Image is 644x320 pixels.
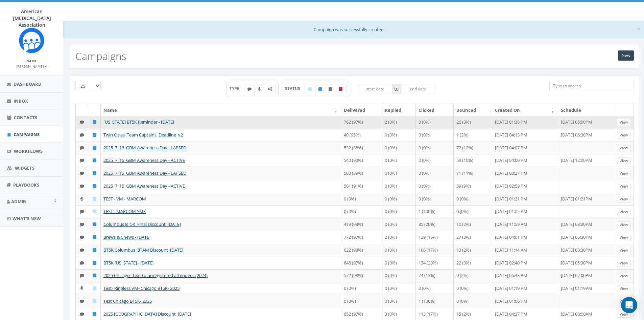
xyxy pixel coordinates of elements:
td: [DATE] 04:00 PM [492,154,558,167]
td: 0 (0%) [454,205,492,218]
td: 1 (100%) [416,205,454,218]
th: Schedule [558,104,614,116]
td: 0 (0%) [416,154,454,167]
td: 0 (0%) [416,116,454,129]
a: View [617,145,631,152]
td: 27 (3%) [454,231,492,244]
i: Published [93,273,96,278]
td: [DATE] 03:30PM [558,218,614,231]
label: Automated Message [264,84,276,94]
td: 648 (97%) [341,257,382,270]
td: 26 (3%) [454,116,492,129]
span: STATUS [285,86,305,91]
a: View [617,298,631,305]
i: Text SMS [80,235,84,239]
div: Open Intercom Messenger [621,297,637,313]
i: Ringless Voice Mail [258,87,261,91]
th: Created On: activate to sort column ascending [492,104,558,116]
td: [DATE] 01:38 PM [492,116,558,129]
td: [DATE] 07:00PM [558,269,614,282]
a: View [617,311,631,318]
th: Clicked [416,104,454,116]
td: [DATE] 12:00PM [558,154,614,167]
span: Playbooks [13,182,39,188]
td: 532 (88%) [341,142,382,154]
label: Ringless Voice Mail [255,84,265,94]
i: Published [93,312,96,316]
label: Unpublished [325,84,336,94]
td: 59 (10%) [454,154,492,167]
i: Text SMS [80,261,84,265]
td: 85 (20%) [416,218,454,231]
td: 622 (98%) [341,244,382,257]
td: 772 (97%) [341,231,382,244]
td: 106 (17%) [416,244,454,257]
a: View [617,196,631,203]
span: × [637,24,641,34]
span: What's New [13,215,41,221]
td: [DATE] 04:01 PM [492,231,558,244]
i: Text SMS [80,312,84,316]
button: Close [637,26,641,33]
th: Replied [382,104,416,116]
td: 0 (0%) [382,205,416,218]
span: Admin [11,198,27,205]
a: [PERSON_NAME] [16,63,47,69]
img: Rally_Corp_Icon.png [19,28,44,53]
span: Campaigns [14,131,40,137]
td: 0 (0%) [382,269,416,282]
td: [DATE] 06:30PM [558,129,614,142]
td: 762 (97%) [341,116,382,129]
a: 2025_7_15_GBM Awareness Day - ACTIVE [103,183,185,189]
td: 1 (100%) [416,295,454,308]
th: Delivered [341,104,382,116]
td: [DATE] 04:07 PM [492,142,558,154]
td: [DATE] 01:21PM [558,193,614,206]
span: Inbox [14,98,28,104]
i: Text SMS [80,184,84,188]
td: 580 (89%) [341,167,382,180]
small: Name [26,59,37,63]
td: 0 (0%) [341,295,382,308]
td: 0 (0%) [341,193,382,206]
a: View [617,157,631,165]
a: View [617,285,631,292]
a: View [617,273,631,280]
a: BT5K Columbus_BTAM Discount_[DATE] [103,247,183,253]
span: American [MEDICAL_DATA] Association [13,8,51,28]
a: Columbus BT5K_Final Discount_[DATE] [103,221,181,227]
td: [DATE] 04:13 PM [492,129,558,142]
span: to [392,84,400,94]
td: 581 (91%) [341,180,382,193]
td: 419 (98%) [341,218,382,231]
i: Draft [93,197,96,201]
a: TEST - VM - MARCOM [103,196,146,202]
label: Published [315,84,326,94]
span: Widgets [15,165,34,171]
a: View [617,221,631,229]
a: BT5K [US_STATE] - [DATE] [103,260,153,266]
td: 0 (0%) [416,282,454,295]
td: 129 (16%) [416,231,454,244]
td: 572 (98%) [341,269,382,282]
input: end date [400,84,435,94]
i: Published [93,261,96,265]
i: Text SMS [80,209,84,214]
td: 134 (20%) [416,257,454,270]
a: Test Chicago BT5K- 2025 [103,298,152,304]
i: Published [93,184,96,188]
span: Contacts [14,114,37,121]
span: Dashboard [14,81,42,87]
td: 0 (0%) [382,244,416,257]
td: 59 (9%) [454,180,492,193]
td: 0 (0%) [382,167,416,180]
a: 2025_7_16_GBM Awareness Day - LAPSED [103,145,186,151]
i: Text SMS [80,133,84,137]
i: Draft [93,299,96,303]
td: 0 (0%) [454,193,492,206]
td: [DATE] 02:40 PM [492,257,558,270]
a: View [617,209,631,216]
td: [DATE] 05:00PM [558,116,614,129]
a: 2025_7_16_GBM Awareness Day - ACTIVE [103,157,185,163]
i: Published [318,87,322,91]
